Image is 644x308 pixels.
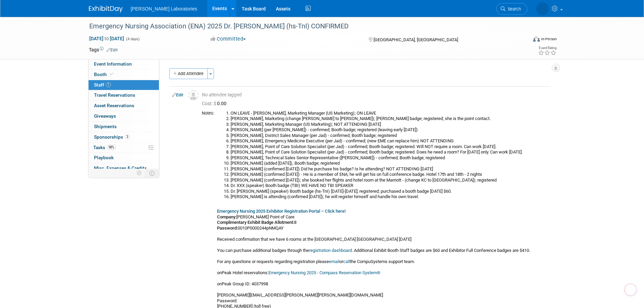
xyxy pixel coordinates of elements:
div: Event Rating [538,46,556,50]
a: Playbook [89,153,159,163]
img: ExhibitDay [89,6,123,13]
button: Committed [208,35,248,43]
li: ON LEAVE - [PERSON_NAME], Marketing Manager (US Marketing); ON LEAVE [231,111,548,116]
a: Misc. Expenses & Credits [89,163,159,173]
li: [PERSON_NAME], Marketing (change [PERSON_NAME] to [PERSON_NAME]); [PERSON_NAME] badge; registered... [231,116,548,122]
a: call [343,259,350,264]
li: [PERSON_NAME] (confirmed [DATE]) Did he purchase his badge? Is he attending? NOT ATTENDING [DATE] [231,166,548,172]
a: Travel Reservations [89,90,159,100]
li: [PERSON_NAME] (added [DATE]), Booth badge; registered [231,161,548,166]
a: Sponsorships3 [89,132,159,142]
a: registration dashboard [309,248,352,253]
td: Tags [89,46,118,53]
button: Add Attendee [169,68,208,79]
img: Format-Inperson.png [533,36,540,42]
li: [PERSON_NAME], District Sales Manager (per Jad) - confirmed; Booth badge; registered [231,133,548,139]
span: Playbook [94,155,114,160]
td: Personalize Event Tab Strip [134,169,145,177]
span: Booth [94,72,115,77]
span: 3 [125,134,130,139]
span: Travel Reservations [94,92,135,98]
li: [PERSON_NAME], Technical Sales Senior Representative ([PERSON_NAME]) - confirmed; Booth badge; re... [231,155,548,161]
a: Emergency Nursing 2025 Exhibitor Registration Portal – Click here! [217,209,345,214]
span: Giveaways [94,113,116,119]
li: [PERSON_NAME] (per [PERSON_NAME]) - confirmed; Booth badge; registered (leaving early [DATE]) [231,127,548,133]
span: Search [505,6,521,11]
div: Event Format [487,35,557,45]
li: [PERSON_NAME], Marketing Manager (US Marketing); NOT ATTENDING [DATE] [231,122,548,127]
li: [PERSON_NAME], Point of Care Solution Specialist (per Jad) - confirmed; Booth badge; registered. ... [231,144,548,150]
span: Staff [94,82,111,88]
div: In-Person [541,37,557,42]
b: Password: [217,226,238,231]
a: Staff1 [89,80,159,90]
a: Asset Reservations [89,101,159,111]
span: 98% [107,145,116,150]
span: Tasks [93,145,116,150]
div: Notes: [202,111,214,116]
a: email [329,259,339,264]
li: [PERSON_NAME] (confirmed [DATE]) - He is a member of ENA; he will get his on full conference badg... [231,172,548,177]
span: 1 [106,82,111,87]
span: 0.00 [202,101,229,106]
a: Event Information [89,59,159,69]
li: Dr. [PERSON_NAME] (speaker) Booth badge (hs-TnI) [DATE]-[DATE]; registered; purchased a booth bad... [231,189,548,194]
b: Company: [217,214,236,219]
b: Complimentary Exhibit Badge Allotment: [217,220,294,225]
span: [GEOGRAPHIC_DATA], [GEOGRAPHIC_DATA] [374,37,458,42]
div: Emergency Nursing Association (ENA) 2025 Dr. [PERSON_NAME] (hs-TnI) CONFIRMED [87,20,517,32]
a: Search [496,3,527,15]
li: [PERSON_NAME], Emergency Medicine Executive (per Jad) - confirmed; (new EME can replace him) NOT ... [231,138,548,144]
span: (4 days) [125,37,140,41]
li: [PERSON_NAME] (confirmed [DATE]); she booked her flights and hotel room at the Marriott - (change... [231,177,548,183]
span: [DATE] [DATE] [89,35,124,42]
span: Misc. Expenses & Credits [94,165,147,171]
div: No attendee tagged [202,92,548,98]
img: Unassigned-User-Icon.png [188,90,198,100]
i: Booth reservation complete [110,72,113,76]
a: Booth [89,70,159,80]
li: [PERSON_NAME] is attending (confirmed [DATE]); he will register himself and handle his own travel. [231,194,548,200]
a: Edit [106,48,118,52]
img: Tisha Davis [536,2,549,15]
span: Asset Reservations [94,103,134,108]
a: Tasks98% [89,143,159,153]
span: Event Information [94,61,132,67]
span: Cost: $ [202,101,217,106]
a: Shipments [89,122,159,132]
span: to [103,36,110,41]
li: Dr. XXX (speaker) Booth badge (TBI) WE HAVE NO TBI SPEAKER [231,183,548,189]
span: Sponsorships [94,134,130,140]
span: [PERSON_NAME] Laboratories [131,6,197,11]
td: Toggle Event Tabs [145,169,159,177]
span: Shipments [94,124,117,129]
li: [PERSON_NAME], Point of Care Solution Specialist (per Jad) - confirmed; Booth badge; registered. ... [231,149,548,155]
a: Emergency Nursing 2025 - Compass Reservation System® [268,270,380,275]
a: Giveaways [89,111,159,121]
a: Edit [172,93,183,97]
